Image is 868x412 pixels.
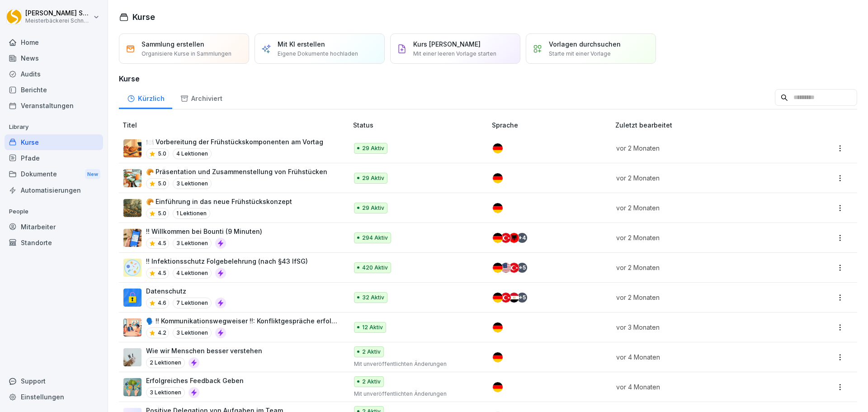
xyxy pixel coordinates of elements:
p: vor 2 Monaten [616,293,784,302]
img: de.svg [493,233,503,243]
img: xh3bnih80d1pxcetv9zsuevg.png [123,229,142,247]
a: Pfade [5,150,103,166]
a: News [5,50,103,66]
a: Kurse [5,134,103,150]
p: 420 Aktiv [362,264,388,272]
img: tr.svg [501,293,511,303]
p: Erfolgreiches Feedback Geben [146,376,244,385]
img: eg.svg [509,293,519,303]
img: de.svg [493,173,503,183]
div: New [85,169,100,180]
p: 2 Lektionen [146,357,185,368]
div: Mitarbeiter [5,219,103,235]
img: al.svg [509,233,519,243]
p: Eigene Dokumente hochladen [278,50,358,58]
a: Home [5,34,103,50]
p: 4 Lektionen [173,268,212,279]
a: Audits [5,66,103,82]
p: Sprache [492,120,612,130]
p: 3 Lektionen [173,178,212,189]
p: vor 2 Monaten [616,233,784,242]
p: Sammlung erstellen [142,39,204,49]
img: de.svg [493,263,503,273]
a: Veranstaltungen [5,98,103,114]
p: 294 Aktiv [362,234,388,242]
p: vor 2 Monaten [616,263,784,272]
div: Standorte [5,235,103,251]
h1: Kurse [132,11,155,23]
p: 29 Aktiv [362,144,384,152]
p: 2 Aktiv [362,348,381,356]
p: vor 3 Monaten [616,322,784,332]
img: istrl2f5dh89luqdazvnu2w4.png [123,139,142,157]
p: 32 Aktiv [362,294,384,302]
p: Kurs [PERSON_NAME] [413,39,481,49]
a: Berichte [5,82,103,98]
p: Wie wir Menschen besser verstehen [146,346,262,355]
p: 3 Lektionen [173,238,212,249]
p: vor 4 Monaten [616,352,784,362]
img: de.svg [493,293,503,303]
img: gp1n7epbxsf9lzaihqn479zn.png [123,289,142,307]
p: 3 Lektionen [173,327,212,338]
div: + 5 [517,293,527,303]
a: Einstellungen [5,389,103,405]
p: 🗣️ !! Kommunikationswegweiser !!: Konfliktgespräche erfolgreich führen [146,316,339,326]
p: !! Infektionsschutz Folgebelehrung (nach §43 IfSG) [146,256,308,266]
a: Archiviert [172,86,230,109]
p: Meisterbäckerei Schneckenburger [25,18,91,24]
p: vor 2 Monaten [616,173,784,183]
img: clixped2zgppihwsektunc4a.png [123,348,142,366]
p: 2 Aktiv [362,378,381,386]
p: vor 4 Monaten [616,382,784,392]
p: 29 Aktiv [362,204,384,212]
p: 5.0 [158,180,166,188]
h3: Kurse [119,73,857,84]
p: Mit unveröffentlichten Änderungen [354,360,477,368]
p: Mit KI erstellen [278,39,325,49]
img: de.svg [493,352,503,362]
img: e9p8yhr1zzycljzf1qfkis0d.png [123,169,142,187]
a: Kürzlich [119,86,172,109]
a: Automatisierungen [5,182,103,198]
p: Organisiere Kurse in Sammlungen [142,50,231,58]
p: 4 Lektionen [173,148,212,159]
img: i6t0qadksb9e189o874pazh6.png [123,318,142,336]
p: Library [5,120,103,134]
p: 🥐 Präsentation und Zusammenstellung von Frühstücken [146,167,327,176]
p: 12 Aktiv [362,323,383,331]
p: Status [353,120,488,130]
p: Datenschutz [146,286,226,296]
p: !! Willkommen bei Bounti (9 Minuten) [146,227,262,236]
p: 4.5 [158,239,166,247]
p: People [5,204,103,219]
p: 4.2 [158,329,166,337]
p: 1 Lektionen [173,208,210,219]
p: vor 2 Monaten [616,203,784,213]
p: 4.6 [158,299,166,307]
p: vor 2 Monaten [616,143,784,153]
p: 7 Lektionen [173,298,212,308]
img: de.svg [493,203,503,213]
div: + 5 [517,263,527,273]
p: 5.0 [158,209,166,218]
p: Starte mit einer Vorlage [549,50,611,58]
p: 29 Aktiv [362,174,384,182]
p: Vorlagen durchsuchen [549,39,621,49]
img: de.svg [493,322,503,332]
a: DokumenteNew [5,166,103,183]
p: 5.0 [158,150,166,158]
p: Mit unveröffentlichten Änderungen [354,390,477,398]
img: jtrrztwhurl1lt2nit6ma5t3.png [123,259,142,277]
